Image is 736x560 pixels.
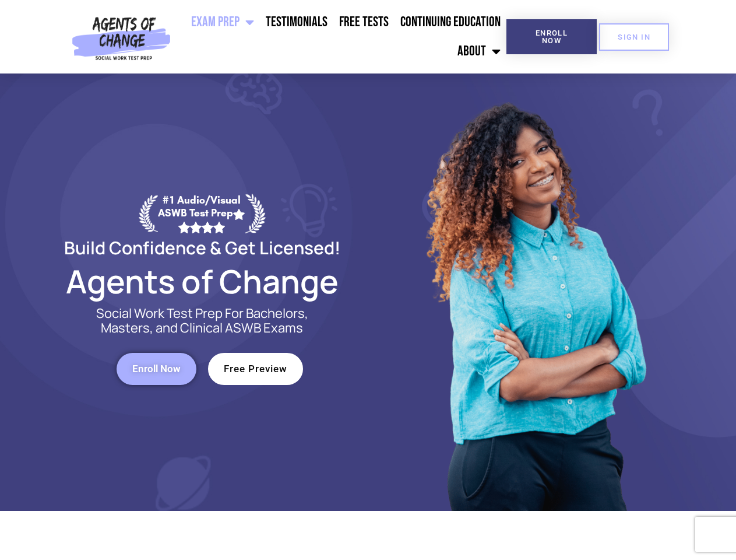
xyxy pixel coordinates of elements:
a: Exam Prep [185,8,260,37]
img: Website Image 1 (1) [418,73,651,511]
div: #1 Audio/Visual ASWB Test Prep [158,194,245,233]
a: Enroll Now [506,19,597,54]
span: Free Preview [224,364,287,374]
a: Continuing Education [395,8,506,37]
a: Free Preview [208,353,303,385]
a: About [452,37,506,66]
h2: Agents of Change [36,268,368,295]
a: SIGN IN [599,23,669,51]
p: Social Work Test Prep For Bachelors, Masters, and Clinical ASWB Exams [83,306,322,335]
span: Enroll Now [525,29,578,44]
span: Enroll Now [132,364,181,374]
a: Free Tests [333,8,395,37]
nav: Menu [175,8,506,66]
a: Enroll Now [117,353,196,385]
a: Testimonials [260,8,333,37]
h2: Build Confidence & Get Licensed! [36,239,368,256]
span: SIGN IN [618,33,650,41]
